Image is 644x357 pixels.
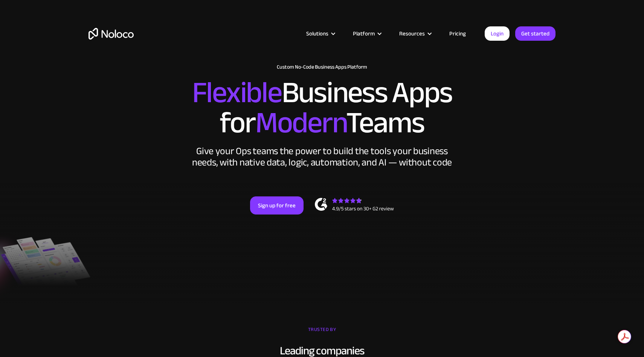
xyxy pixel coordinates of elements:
a: home [89,28,134,40]
a: Pricing [440,29,475,38]
h2: Business Apps for Teams [89,78,555,138]
div: Resources [399,29,425,38]
div: Platform [353,29,375,38]
a: Get started [515,26,555,41]
div: Solutions [297,29,343,38]
span: Flexible [192,64,282,121]
span: Modern [255,95,346,151]
a: Login [485,26,510,41]
a: Sign up for free [250,196,304,215]
div: Platform [343,29,390,38]
div: Resources [390,29,440,38]
div: Solutions [306,29,328,38]
div: Give your Ops teams the power to build the tools your business needs, with native data, logic, au... [190,146,454,168]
